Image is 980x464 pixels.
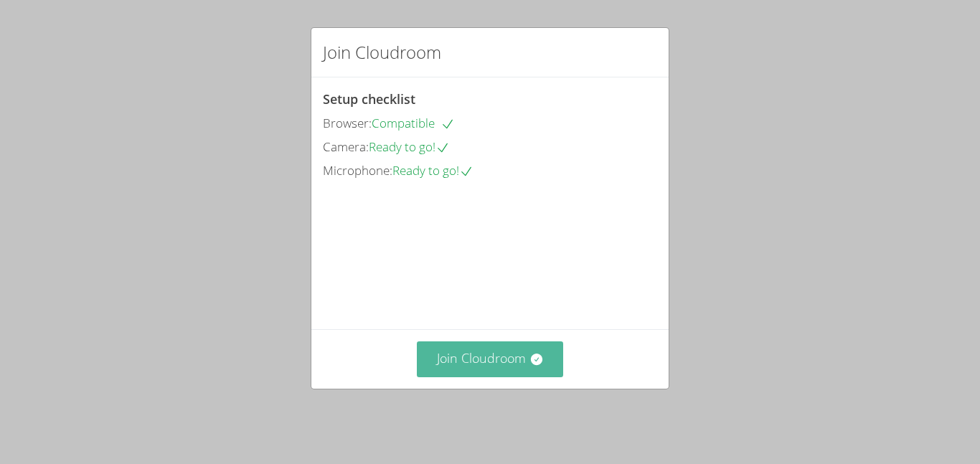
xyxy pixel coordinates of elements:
h2: Join Cloudroom [323,39,441,65]
span: Microphone: [323,162,392,179]
span: Ready to go! [392,162,473,179]
span: Setup checklist [323,90,415,108]
span: Browser: [323,115,372,131]
span: Ready to go! [369,138,450,155]
span: Compatible [372,115,455,131]
span: Camera: [323,138,369,155]
button: Join Cloudroom [417,341,564,377]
